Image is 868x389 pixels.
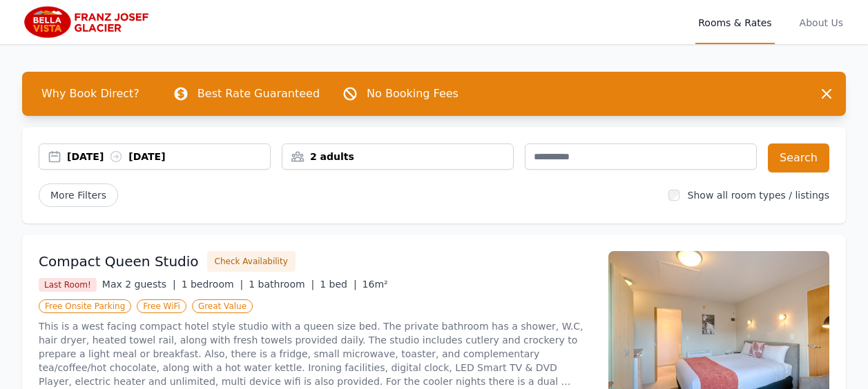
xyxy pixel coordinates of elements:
[249,279,314,290] span: 1 bathroom |
[197,86,320,102] p: Best Rate Guaranteed
[688,190,829,201] label: Show all room types / listings
[282,150,513,163] div: 2 adults
[67,150,270,163] div: [DATE] [DATE]
[768,143,829,172] button: Search
[320,279,356,290] span: 1 bed |
[363,279,388,290] span: 16m²
[207,251,296,272] button: Check Availability
[39,183,118,207] span: More Filters
[30,80,151,108] span: Why Book Direct?
[137,299,186,313] span: Free WiFi
[39,252,199,271] h3: Compact Queen Studio
[22,6,155,39] img: Bella Vista Franz Josef Glacier
[39,278,97,292] span: Last Room!
[39,319,592,388] p: This is a west facing compact hotel style studio with a queen size bed. The private bathroom has ...
[102,279,176,290] span: Max 2 guests |
[367,86,459,102] p: No Booking Fees
[182,279,244,290] span: 1 bedroom |
[192,299,253,313] span: Great Value
[39,299,131,313] span: Free Onsite Parking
